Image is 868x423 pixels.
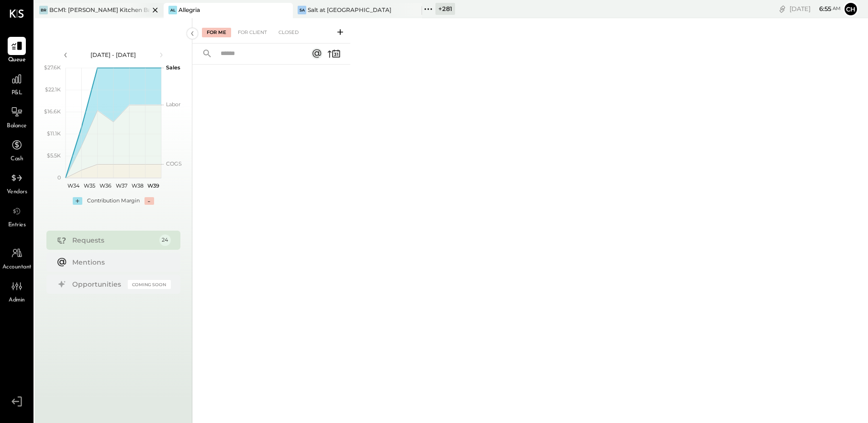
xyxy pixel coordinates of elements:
[778,4,787,14] div: copy link
[0,202,33,230] a: Entries
[145,197,154,205] div: -
[44,108,61,115] text: $16.6K
[168,6,177,14] div: Al
[115,182,127,189] text: W37
[0,103,33,131] a: Balance
[159,234,171,246] div: 24
[73,51,154,59] div: [DATE] - [DATE]
[87,197,140,205] div: Contribution Margin
[73,197,82,205] div: +
[49,6,149,14] div: BCM1: [PERSON_NAME] Kitchen Bar Market
[0,244,33,272] a: Accountant
[72,235,155,245] div: Requests
[45,86,61,93] text: $22.1K
[178,6,200,14] div: Allegria
[39,6,48,14] div: BR
[84,182,95,189] text: W35
[72,257,166,267] div: Mentions
[8,56,26,65] span: Queue
[11,155,23,164] span: Cash
[72,279,123,289] div: Opportunities
[843,1,858,17] button: Ch
[9,296,25,305] span: Admin
[2,263,32,272] span: Accountant
[7,188,27,197] span: Vendors
[99,182,111,189] text: W36
[0,70,33,98] a: P&L
[0,169,33,197] a: Vendors
[67,182,80,189] text: W34
[47,152,61,159] text: $5.5K
[298,6,306,14] div: Sa
[233,28,272,37] div: For Client
[308,6,391,14] div: Salt at [GEOGRAPHIC_DATA]
[166,101,180,108] text: Labor
[44,64,61,71] text: $27.6K
[7,122,27,131] span: Balance
[0,136,33,164] a: Cash
[790,4,841,13] div: [DATE]
[166,64,180,71] text: Sales
[202,28,231,37] div: For Me
[47,130,61,137] text: $11.1K
[131,182,143,189] text: W38
[57,174,61,181] text: 0
[128,280,171,289] div: Coming Soon
[274,28,303,37] div: Closed
[435,3,455,15] div: + 281
[0,277,33,305] a: Admin
[0,37,33,65] a: Queue
[166,160,182,167] text: COGS
[11,89,22,98] span: P&L
[147,182,159,189] text: W39
[8,221,26,230] span: Entries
